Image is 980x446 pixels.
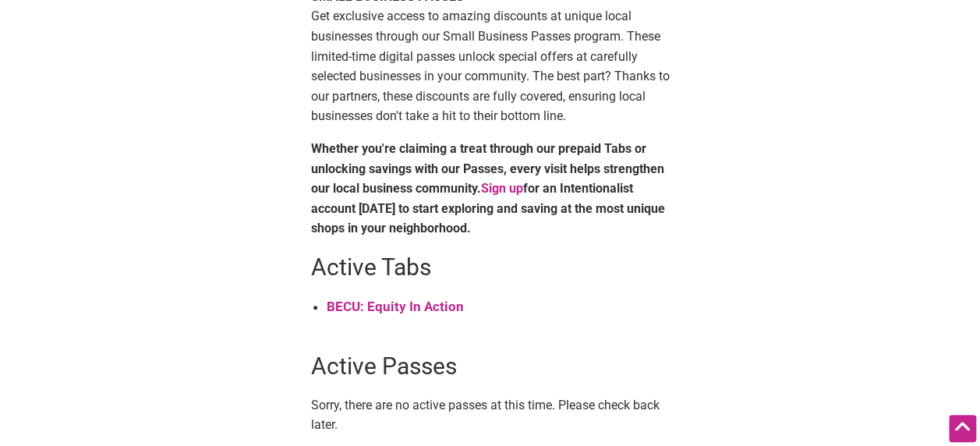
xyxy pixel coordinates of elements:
[311,350,670,383] h2: Active Passes
[481,181,523,196] a: Sign up
[311,141,665,235] strong: Whether you're claiming a treat through our prepaid Tabs or unlocking savings with our Passes, ev...
[311,395,670,435] p: Sorry, there are no active passes at this time. Please check back later.
[327,299,464,314] a: BECU: Equity In Action
[311,251,670,284] h2: Active Tabs
[949,415,976,442] div: Scroll Back to Top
